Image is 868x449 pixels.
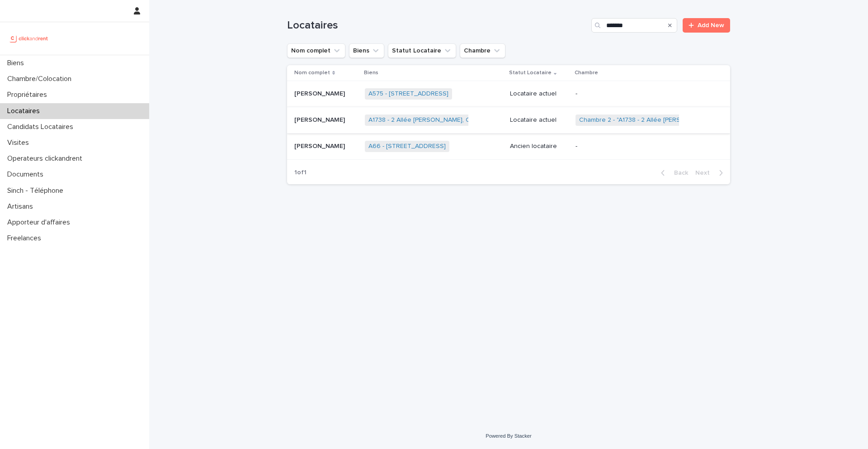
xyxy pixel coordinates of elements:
[287,19,588,32] h1: Locataires
[368,90,448,98] a: A575 - [STREET_ADDRESS]
[683,18,730,33] a: Add New
[287,81,730,107] tr: [PERSON_NAME][PERSON_NAME] A575 - [STREET_ADDRESS] Locataire actuel-
[576,90,689,98] p: -
[287,43,345,58] button: Nom complet
[4,107,47,115] p: Locataires
[4,202,40,211] p: Artisans
[287,107,730,134] tr: [PERSON_NAME][PERSON_NAME] A1738 - 2 Allée [PERSON_NAME], Colombes 92700 Locataire actuelChambre ...
[294,141,347,150] p: [PERSON_NAME]
[4,170,51,179] p: Documents
[287,133,730,159] tr: [PERSON_NAME][PERSON_NAME] A66 - [STREET_ADDRESS] Ancien locataire-
[579,116,769,124] a: Chambre 2 - "A1738 - 2 Allée [PERSON_NAME], Colombes 92700"
[4,75,79,83] p: Chambre/Colocation
[4,59,31,67] p: Biens
[4,91,54,99] p: Propriétaires
[4,218,77,227] p: Apporteur d'affaires
[364,68,378,78] p: Biens
[698,22,724,29] span: Add New
[7,29,51,48] img: UCB0brd3T0yccxBKYDjQ
[4,234,48,243] p: Freelances
[4,154,90,163] p: Operateurs clickandrent
[368,116,517,124] a: A1738 - 2 Allée [PERSON_NAME], Colombes 92700
[575,68,598,78] p: Chambre
[692,169,730,177] button: Next
[510,90,568,98] p: Locataire actuel
[654,169,692,177] button: Back
[4,186,71,195] p: Sinch - Téléphone
[287,162,314,184] p: 1 of 1
[294,88,347,98] p: [PERSON_NAME]
[486,433,531,439] a: Powered By Stacker
[591,18,677,33] input: Search
[4,123,80,131] p: Candidats Locataires
[368,143,446,150] a: A66 - [STREET_ADDRESS]
[388,43,456,58] button: Statut Locataire
[294,115,347,124] p: [PERSON_NAME]
[510,116,568,124] p: Locataire actuel
[4,139,36,147] p: Visites
[294,68,330,78] p: Nom complet
[460,43,505,58] button: Chambre
[509,68,552,78] p: Statut Locataire
[695,170,715,176] span: Next
[576,143,689,150] p: -
[669,170,688,176] span: Back
[510,143,568,150] p: Ancien locataire
[349,43,384,58] button: Biens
